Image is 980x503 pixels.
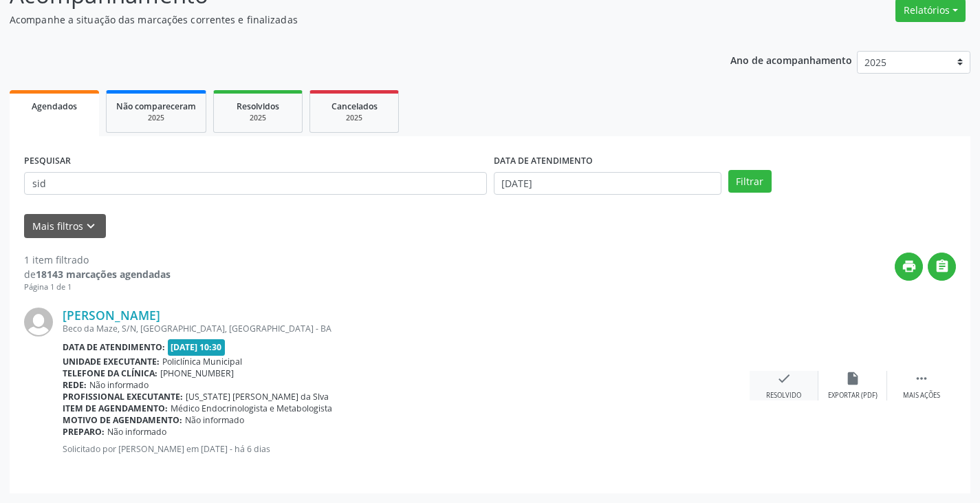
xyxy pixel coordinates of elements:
span: Agendados [32,100,77,112]
p: Solicitado por [PERSON_NAME] em [DATE] - há 6 dias [63,443,750,455]
div: 2025 [116,113,196,123]
span: [PHONE_NUMBER] [160,367,234,379]
b: Telefone da clínica: [63,367,157,379]
i: insert_drive_file [845,371,860,386]
div: 1 item filtrado [24,253,171,267]
span: Policlínica Municipal [162,356,242,367]
div: Exportar (PDF) [828,391,878,400]
span: Não informado [107,426,166,438]
b: Unidade executante: [63,356,160,367]
button:  [928,253,956,281]
i:  [935,259,950,274]
label: PESQUISAR [24,151,71,172]
div: de [24,267,171,281]
span: Médico Endocrinologista e Metabologista [171,403,332,414]
b: Preparo: [63,426,105,438]
input: Selecione um intervalo [494,172,721,195]
span: [DATE] 10:30 [168,339,226,355]
i: keyboard_arrow_down [83,219,98,234]
i: print [902,259,917,274]
button: Mais filtroskeyboard_arrow_down [24,214,106,238]
b: Rede: [63,379,87,391]
span: Não informado [185,414,244,426]
i:  [914,371,929,386]
span: Não compareceram [116,100,196,112]
p: Ano de acompanhamento [730,51,852,68]
input: Nome, CNS [24,172,487,195]
div: 2025 [320,113,389,123]
span: Não informado [89,379,149,391]
b: Item de agendamento: [63,403,168,414]
b: Data de atendimento: [63,341,165,353]
b: Profissional executante: [63,391,183,403]
div: 2025 [224,113,292,123]
span: Cancelados [331,100,378,112]
a: [PERSON_NAME] [63,308,160,323]
button: Filtrar [728,170,772,193]
button: print [895,253,923,281]
img: img [24,308,53,336]
span: [US_STATE] [PERSON_NAME] da Slva [186,391,329,403]
div: Página 1 de 1 [24,281,171,293]
i: check [776,371,792,386]
span: Resolvidos [237,100,279,112]
p: Acompanhe a situação das marcações correntes e finalizadas [10,12,682,27]
strong: 18143 marcações agendadas [36,268,171,281]
div: Mais ações [903,391,940,400]
div: Beco da Maze, S/N, [GEOGRAPHIC_DATA], [GEOGRAPHIC_DATA] - BA [63,323,750,334]
label: DATA DE ATENDIMENTO [494,151,593,172]
div: Resolvido [766,391,801,400]
b: Motivo de agendamento: [63,414,182,426]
